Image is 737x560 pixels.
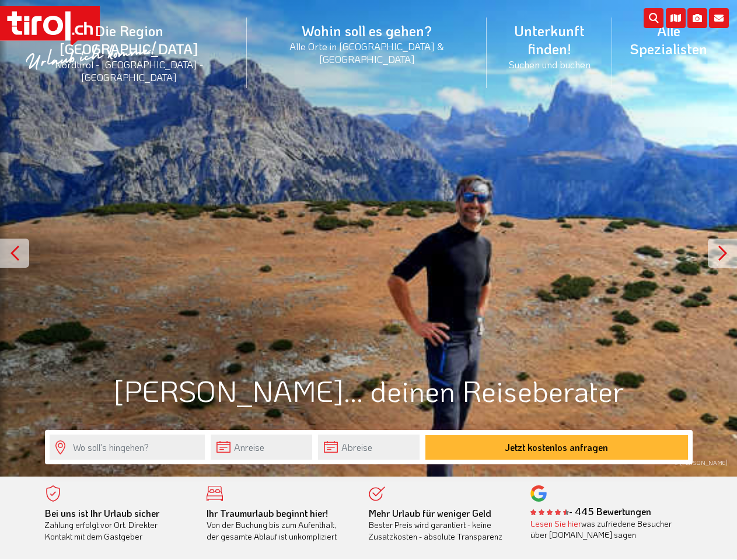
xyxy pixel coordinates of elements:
[501,58,598,71] small: Suchen und buchen
[487,9,612,83] a: Unterkunft finden!Suchen und buchen
[45,508,190,542] div: Zahlung erfolgt vor Ort. Direkter Kontakt mit dem Gastgeber
[211,435,312,460] input: Anreise
[612,9,725,71] a: Alle Spezialisten
[207,508,351,542] div: Von der Buchung bis zum Aufenthalt, der gesamte Ablauf ist unkompliziert
[207,507,328,519] b: Ihr Traumurlaub beginnt hier!
[530,505,651,517] b: - 445 Bewertungen
[687,8,707,28] i: Fotogalerie
[369,508,514,542] div: Bester Preis wird garantiert - keine Zusatzkosten - absolute Transparenz
[425,435,688,460] button: Jetzt kostenlos anfragen
[261,40,473,65] small: Alle Orte in [GEOGRAPHIC_DATA] & [GEOGRAPHIC_DATA]
[318,435,420,460] input: Abreise
[50,435,205,460] input: Wo soll's hingehen?
[666,8,686,28] i: Karte öffnen
[12,9,247,97] a: Die Region [GEOGRAPHIC_DATA]Nordtirol - [GEOGRAPHIC_DATA] - [GEOGRAPHIC_DATA]
[709,8,729,28] i: Kontakt
[369,507,491,519] b: Mehr Urlaub für weniger Geld
[530,518,581,529] a: Lesen Sie hier
[26,58,233,83] small: Nordtirol - [GEOGRAPHIC_DATA] - [GEOGRAPHIC_DATA]
[247,9,487,78] a: Wohin soll es gehen?Alle Orte in [GEOGRAPHIC_DATA] & [GEOGRAPHIC_DATA]
[45,507,159,519] b: Bei uns ist Ihr Urlaub sicher
[45,374,693,407] h1: [PERSON_NAME]... deinen Reiseberater
[530,518,675,541] div: was zufriedene Besucher über [DOMAIN_NAME] sagen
